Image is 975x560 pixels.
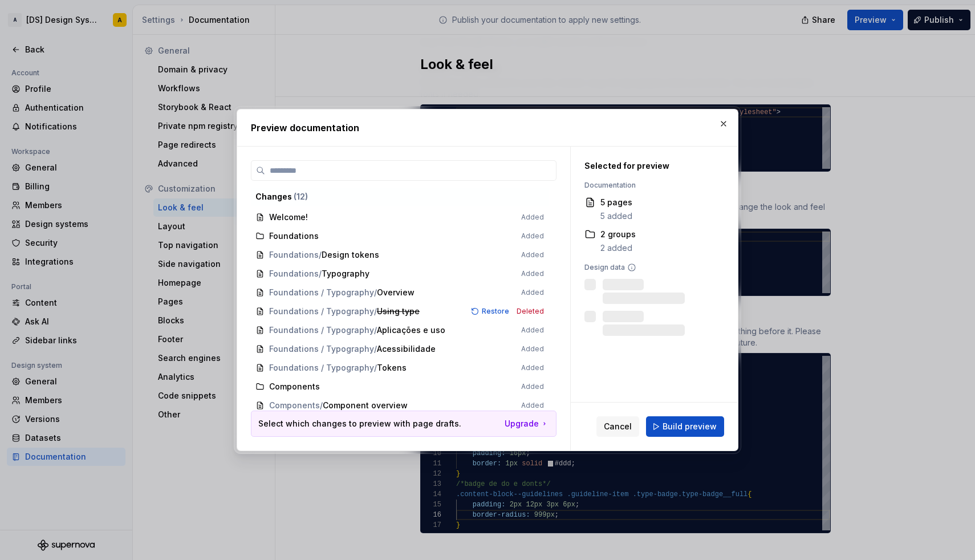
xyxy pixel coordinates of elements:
[505,418,549,429] a: Upgrade
[251,121,724,135] h2: Preview documentation
[255,191,544,202] div: Changes
[294,192,308,201] span: ( 12 )
[584,181,718,190] div: Documentation
[600,229,636,240] div: 2 groups
[584,160,718,172] div: Selected for preview
[663,421,717,432] span: Build preview
[600,242,636,254] div: 2 added
[600,210,632,222] div: 5 added
[596,416,639,437] button: Cancel
[604,421,632,432] span: Cancel
[482,307,509,316] span: Restore
[584,263,718,272] div: Design data
[600,197,632,208] div: 5 pages
[468,306,514,317] button: Restore
[646,416,724,437] button: Build preview
[258,418,461,429] p: Select which changes to preview with page drafts.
